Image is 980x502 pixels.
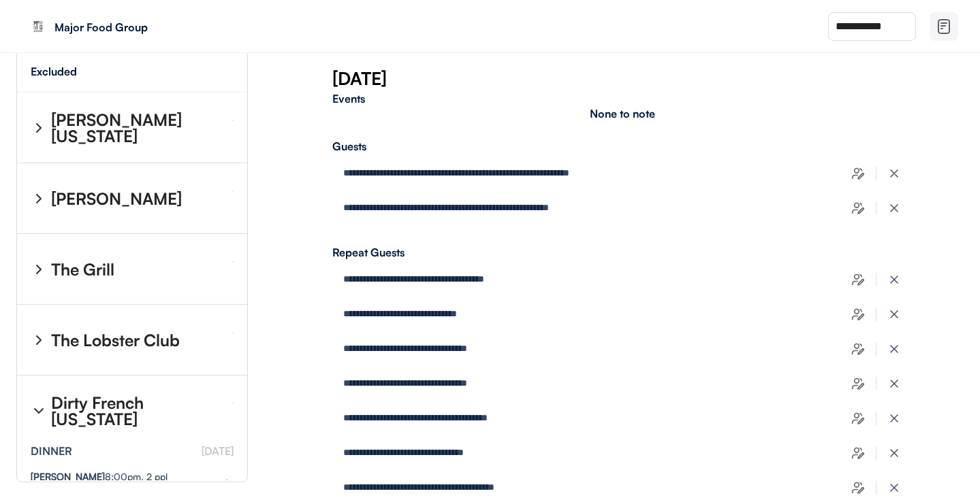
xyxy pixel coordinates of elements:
div: The Lobster Club [51,332,180,348]
img: x-close%20%283%29.svg [887,377,901,390]
img: chevron-right%20%281%29.svg [31,190,47,207]
div: None to note [590,108,655,119]
img: x-close%20%283%29.svg [887,342,901,356]
img: x-close%20%283%29.svg [887,446,901,460]
img: x-close%20%283%29.svg [887,273,901,286]
div: Repeat Guests [332,247,912,258]
div: Dirty French [US_STATE] [51,395,221,427]
img: x-close%20%283%29.svg [887,481,901,495]
img: users-edit.svg [851,481,865,495]
img: users-edit.svg [851,446,865,460]
img: chevron-right%20%281%29.svg [31,120,47,136]
img: users-edit.svg [851,273,865,286]
img: users-edit.svg [851,307,865,321]
img: users-edit.svg [851,342,865,356]
div: Events [332,93,898,104]
div: Guests [332,141,912,152]
div: [DATE] [332,66,980,90]
img: users-edit.svg [851,377,865,390]
img: x-close%20%283%29.svg [887,412,901,425]
img: chevron-right%20%281%29.svg [31,403,47,419]
img: file-02.svg [936,18,952,35]
img: Black%20White%20Modern%20Square%20Frame%20Photography%20Logo%20%2810%29.png [27,16,49,37]
img: users-edit.svg [851,201,865,215]
div: Major Food Group [54,22,226,33]
img: x-close%20%283%29.svg [887,201,901,215]
img: plus%20%281%29.svg [220,477,234,490]
strong: [PERSON_NAME] [31,471,105,482]
font: [DATE] [202,444,234,458]
div: The Grill [51,261,114,278]
div: [PERSON_NAME] [51,190,182,207]
img: x-close%20%283%29.svg [887,307,901,321]
img: x-close%20%283%29.svg [887,167,901,180]
img: chevron-right%20%281%29.svg [31,261,47,278]
img: users-edit.svg [851,412,865,425]
div: 8:00pm, 2 ppl [31,472,168,482]
img: users-edit.svg [851,167,865,180]
div: Excluded [31,66,77,77]
div: DINNER [31,446,72,456]
img: chevron-right%20%281%29.svg [31,332,47,348]
div: [PERSON_NAME] [US_STATE] [51,112,221,144]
